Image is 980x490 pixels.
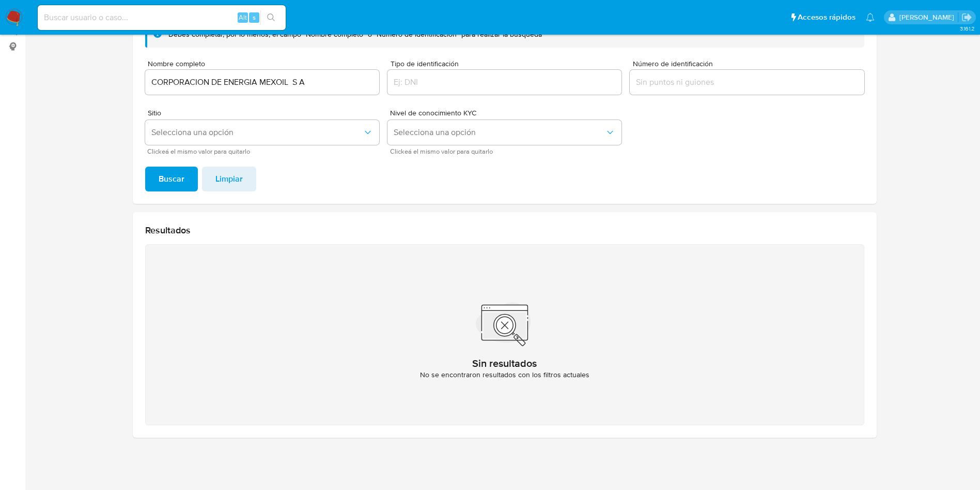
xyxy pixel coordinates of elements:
a: Notificaciones [866,13,875,22]
span: s [253,12,256,22]
input: Buscar usuario o caso... [38,11,286,24]
span: Alt [239,12,247,22]
button: search-icon [260,10,282,25]
span: Accesos rápidos [798,12,855,23]
span: 3.161.2 [960,24,975,33]
p: ivonne.perezonofre@mercadolibre.com.mx [899,12,958,22]
a: Salir [961,12,972,23]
